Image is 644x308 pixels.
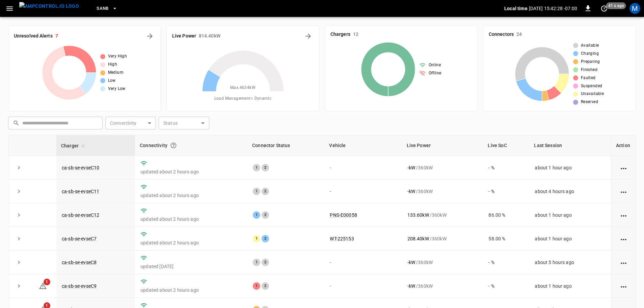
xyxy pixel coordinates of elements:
span: Unavailable [581,91,604,97]
button: expand row [14,257,24,267]
div: 1 [253,235,260,242]
span: Offline [429,70,441,77]
p: updated about 2 hours ago [140,287,242,293]
span: Preparing [581,58,600,65]
a: ca-sb-se-evseC10 [62,165,99,170]
span: Very Low [108,86,126,92]
td: - [324,156,402,180]
td: - [324,251,402,274]
td: - % [483,156,529,180]
p: - kW [407,283,415,289]
p: Local time [504,5,528,12]
div: / 360 kW [407,259,478,266]
button: SanB [94,2,120,15]
button: expand row [14,186,24,196]
a: ca-sb-se-evseC7 [62,236,97,241]
th: Connector Status [247,135,324,156]
h6: 24 [516,31,522,38]
div: / 360 kW [407,235,478,242]
div: 2 [262,211,269,219]
span: Load Management = Dynamic [214,95,272,102]
td: about 1 hour ago [529,156,611,180]
button: Connection between the charger and our software. [167,139,180,151]
td: about 4 hours ago [529,180,611,203]
div: 2 [262,282,269,290]
h6: 814.40 kW [199,32,220,40]
td: - [324,274,402,298]
h6: 12 [353,31,358,38]
div: Connectivity [140,139,243,151]
div: action cell options [619,164,628,171]
button: expand row [14,163,24,173]
p: updated about 2 hours ago [140,216,242,222]
p: updated about 2 hours ago [140,192,242,199]
span: Faulted [581,75,596,81]
div: 1 [253,188,260,195]
button: expand row [14,210,24,220]
th: Action [611,135,636,156]
a: ca-sb-se-evseC8 [62,260,97,265]
span: SanB [97,5,109,13]
div: 1 [253,259,260,266]
span: Reserved [581,99,598,105]
a: 1 [39,283,47,288]
p: [DATE] 15:42:28 -07:00 [529,5,577,12]
a: ca-sb-se-evseC9 [62,283,97,289]
div: 1 [253,282,260,290]
button: expand row [14,234,24,244]
td: 58.00 % [483,227,529,251]
button: All Alerts [144,31,155,42]
th: Live SoC [483,135,529,156]
span: Medium [108,69,124,76]
img: ampcontrol.io logo [19,2,79,10]
div: 2 [262,188,269,195]
div: action cell options [619,212,628,218]
span: Available [581,42,599,49]
h6: Chargers [330,31,350,38]
h6: Connectors [489,31,514,38]
div: 2 [262,235,269,242]
p: 208.40 kW [407,235,429,242]
p: 133.60 kW [407,212,429,218]
td: 86.00 % [483,203,529,227]
button: Energy Overview [303,31,314,42]
span: Low [108,77,116,84]
span: Finished [581,67,597,73]
td: - % [483,180,529,203]
th: Vehicle [324,135,402,156]
span: 41 s ago [606,2,626,9]
th: Live Power [402,135,483,156]
span: Max. 4634 kW [230,85,256,91]
div: / 360 kW [407,212,478,218]
div: profile-icon [629,3,640,14]
td: about 1 hour ago [529,203,611,227]
td: - [324,180,402,203]
div: action cell options [619,188,628,195]
div: 2 [262,259,269,266]
span: Very High [108,53,127,60]
button: expand row [14,281,24,291]
p: - kW [407,164,415,171]
div: action cell options [619,235,628,242]
a: ca-sb-se-evseC12 [62,212,99,218]
div: 2 [262,164,269,171]
td: about 1 hour ago [529,274,611,298]
div: 1 [253,164,260,171]
h6: Live Power [172,32,196,40]
h6: Unresolved Alerts [14,32,53,40]
th: Last Session [529,135,611,156]
div: / 360 kW [407,283,478,289]
span: High [108,61,117,68]
td: - % [483,274,529,298]
p: updated about 2 hours ago [140,168,242,175]
span: Online [429,62,441,69]
div: / 360 kW [407,164,478,171]
td: - % [483,251,529,274]
p: - kW [407,188,415,195]
h6: 7 [55,32,58,40]
td: about 5 hours ago [529,251,611,274]
span: 1 [44,279,50,285]
button: set refresh interval [599,3,610,14]
span: Charger [61,142,87,150]
span: Charging [581,50,599,57]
